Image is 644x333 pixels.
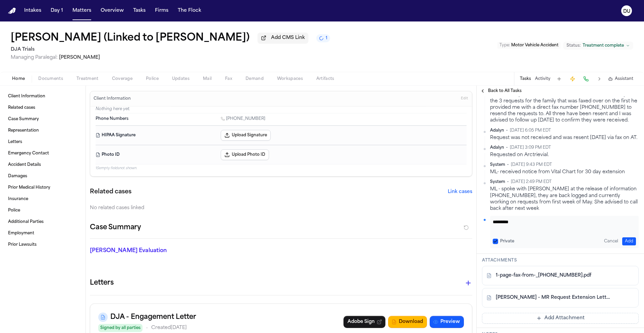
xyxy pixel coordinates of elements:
button: Edit matter name [11,32,250,44]
a: Representation [5,125,80,136]
h3: DJA - Engagement Letter [110,312,196,323]
button: Download [388,316,427,328]
a: Client Information [5,91,80,102]
button: Link cases [448,189,472,195]
span: Type : [499,43,510,47]
a: Police [5,205,80,216]
span: Police [146,76,159,82]
a: Prior Medical History [5,182,80,193]
span: Add CMS Link [271,35,305,41]
span: • [507,162,509,168]
div: Called and spoke to [PERSON_NAME] he did not have any of the 3 requests for the family that was f... [490,91,639,124]
span: Assistant [615,76,633,82]
a: Prior Lawsuits [5,239,80,250]
span: Managing Paralegal: [11,55,58,60]
button: Intakes [21,5,44,17]
dt: HIPAA Signature [96,130,217,141]
span: Home [12,76,25,82]
span: Edit [461,96,468,101]
span: [DATE] 9:43 PM EDT [511,162,552,168]
span: Artifacts [316,76,334,82]
button: Add Attachment [482,313,639,324]
div: ML- received notice from Vital Chart for 30 day extension [490,169,639,175]
p: 15 empty fields not shown. [96,166,467,171]
a: Related cases [5,102,80,113]
button: Preview [430,316,464,328]
span: Mail [203,76,212,82]
span: 1 [326,36,327,41]
h2: DJA Trials [11,46,330,54]
span: Phone Numbers [96,116,128,122]
button: Change status from Treatment complete [563,42,633,50]
button: The Flock [175,5,204,17]
h2: Related cases [90,187,131,197]
button: Back to All Tasks [477,88,525,94]
span: Updates [172,76,190,82]
h2: Case Summary [90,222,141,233]
button: Upload Photo ID [221,149,269,160]
span: Signed by all parties [98,324,143,332]
span: [DATE] 6:05 PM EDT [510,128,551,133]
span: [PERSON_NAME] [59,55,100,60]
p: Created [DATE] [151,324,187,332]
span: [DATE] 2:49 PM EDT [511,179,552,185]
span: Treatment [76,76,99,82]
div: Request was not received and was resent [DATE] via fax on AT. [490,135,639,141]
span: • [506,128,508,133]
button: Upload Signature [221,130,271,141]
button: Activity [535,76,550,82]
button: Tasks [130,5,148,17]
span: [DATE] 3:09 PM EDT [510,145,551,150]
button: Add Task [554,74,564,84]
a: Employment [5,228,80,239]
span: Workspaces [277,76,303,82]
span: Fax [225,76,232,82]
span: Adalyn [490,128,504,133]
h1: [PERSON_NAME] (Linked to [PERSON_NAME]) [11,32,250,44]
h1: Letters [90,278,114,288]
div: ML - spoke with [PERSON_NAME] at the release of information [PHONE_NUMBER], they are back logged ... [490,186,639,212]
button: Edit [459,93,470,104]
a: Home [8,8,16,14]
button: Day 1 [48,5,66,17]
div: No related cases linked [90,205,472,211]
span: • [506,145,508,150]
button: Cancel [601,237,621,245]
button: Add [622,237,636,245]
button: Add CMS Link [258,33,308,43]
a: Letters [5,137,80,147]
textarea: Add your update [493,219,631,232]
span: Demand [246,76,264,82]
a: Additional Parties [5,217,80,227]
span: Back to All Tasks [488,88,522,94]
p: [PERSON_NAME] Evaluation [90,247,212,255]
button: Firms [152,5,171,17]
button: Tasks [520,76,531,82]
h3: Client Information [92,96,132,101]
span: Documents [38,76,63,82]
a: Call 1 (310) 848-8467 [221,116,265,122]
a: Case Summary [5,114,80,125]
label: Private [500,239,514,244]
button: Create Immediate Task [568,74,577,84]
span: Coverage [112,76,132,82]
span: Motor Vehicle Accident [511,43,558,47]
span: System [490,162,505,168]
button: Make a Call [581,74,591,84]
a: 1-page-fax-from-_[PHONE_NUMBER].pdf [496,272,591,279]
img: Finch Logo [8,8,16,14]
a: Insurance [5,194,80,204]
button: Matters [70,5,94,17]
span: System [490,179,505,185]
button: Overview [98,5,126,17]
div: Requested on Arctrievial. [490,152,639,158]
a: Damages [5,171,80,182]
span: • [507,179,509,185]
button: 1 active task [316,34,330,42]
